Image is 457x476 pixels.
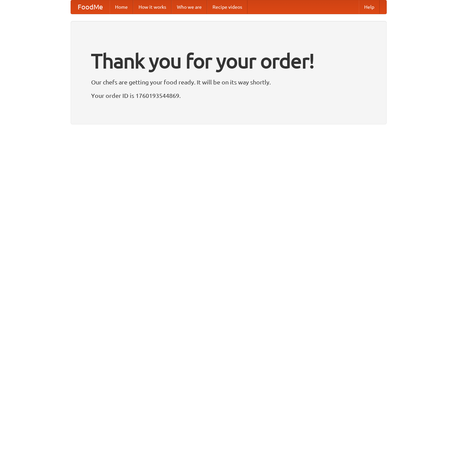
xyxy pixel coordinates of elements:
a: Home [110,0,133,14]
a: Help [359,0,380,14]
p: Our chefs are getting your food ready. It will be on its way shortly. [91,77,366,87]
p: Your order ID is 1760193544869. [91,90,366,101]
a: Recipe videos [207,0,247,14]
a: FoodMe [71,0,110,14]
a: Who we are [172,0,207,14]
a: How it works [133,0,172,14]
h1: Thank you for your order! [91,45,366,77]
